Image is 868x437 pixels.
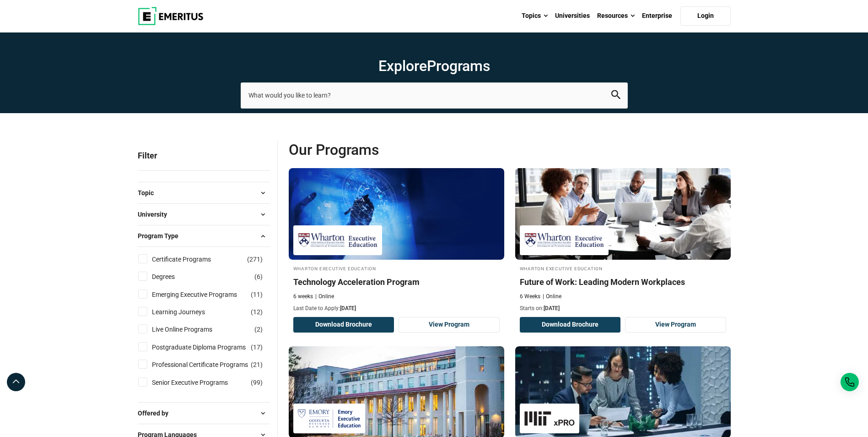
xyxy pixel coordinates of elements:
a: View Program [399,317,500,333]
span: ( ) [251,377,263,388]
a: Live Online Programs [152,324,231,334]
a: Leadership Course by Wharton Executive Education - October 9, 2025 Wharton Executive Education Wh... [515,168,731,313]
a: Postgraduate Diploma Programs [152,342,264,352]
span: [DATE] [544,305,560,311]
button: Download Brochure [520,317,621,333]
input: search-page [241,82,628,108]
span: 12 [253,308,260,316]
p: Last Date to Apply: [293,305,500,312]
h4: Technology Acceleration Program [293,276,500,288]
span: ( ) [251,360,263,370]
a: View Program [625,317,726,333]
h4: Wharton Executive Education [520,264,726,272]
p: 6 Weeks [520,293,540,300]
img: Emory Executive Education [298,408,361,429]
span: 2 [257,326,260,333]
img: Future of Work: Leading Modern Workplaces | Online Leadership Course [515,168,731,260]
p: Starts on: [520,305,726,312]
h4: Future of Work: Leading Modern Workplaces [520,276,726,288]
span: 271 [249,256,260,263]
span: 6 [257,273,260,280]
a: search [611,93,620,101]
span: University [138,209,174,219]
button: University [138,208,270,221]
p: Online [543,293,561,300]
a: Certificate Programs [152,254,229,264]
h4: Wharton Executive Education [293,264,500,272]
p: Online [315,293,334,300]
span: 99 [253,379,260,386]
img: Wharton Executive Education [298,230,377,251]
img: MIT xPRO [524,408,575,429]
button: Program Type [138,229,270,243]
a: Professional Certificate Programs [152,360,266,370]
p: 6 weeks [293,293,313,300]
a: Learning Journeys [152,307,223,317]
p: Filter [138,141,270,170]
a: Senior Executive Programs [152,377,246,388]
span: Program Type [138,231,186,241]
button: Offered by [138,406,270,420]
img: Wharton Executive Education [524,230,604,251]
a: Technology Course by Wharton Executive Education - October 9, 2025 Wharton Executive Education Wh... [289,168,504,313]
a: Degrees [152,272,193,282]
button: Download Brochure [293,317,394,333]
span: ( ) [254,272,263,282]
span: 17 [253,344,260,351]
span: Programs [427,57,490,75]
h1: Explore [241,57,628,75]
span: 11 [253,291,260,298]
span: ( ) [251,290,263,300]
span: Topic [138,188,161,198]
img: Technology Acceleration Program | Online Technology Course [289,168,504,260]
span: ( ) [251,307,263,317]
button: Topic [138,186,270,200]
span: ( ) [254,324,263,334]
span: ( ) [251,342,263,352]
span: 21 [253,361,260,368]
button: search [611,90,620,101]
span: [DATE] [340,305,356,311]
a: Login [680,6,731,26]
span: Offered by [138,408,176,418]
span: ( ) [247,254,263,264]
a: Emerging Executive Programs [152,290,255,300]
span: Our Programs [289,141,510,159]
